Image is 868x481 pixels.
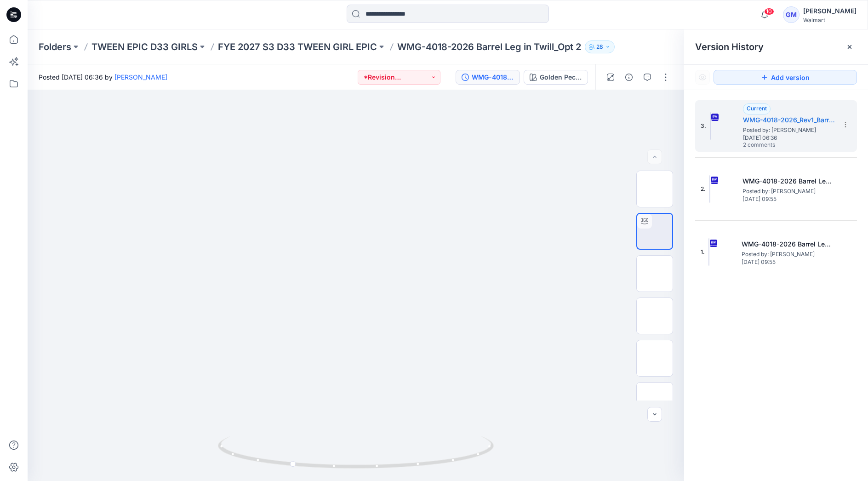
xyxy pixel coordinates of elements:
[540,72,582,82] div: Golden Pecan
[695,41,764,52] span: Version History
[596,42,603,52] p: 28
[803,6,857,17] div: [PERSON_NAME]
[695,70,710,85] button: Show Hidden Versions
[39,40,71,53] a: Folders
[743,115,835,126] h5: WMG-4018-2026_Rev1_Barrel Leg in Twill_Opt 2
[783,6,799,23] div: GM
[701,248,705,256] span: 1.
[714,70,857,85] button: Add version
[743,126,835,135] span: Posted by: Gayan Mahawithanalage
[701,122,706,130] span: 3.
[710,112,711,140] img: WMG-4018-2026_Rev1_Barrel Leg in Twill_Opt 2
[742,239,834,250] h5: WMG-4018-2026 Barrel Leg in Twill_Opt 2_Soft Silver
[742,259,834,265] span: [DATE] 09:55
[397,40,581,53] p: WMG-4018-2026 Barrel Leg in Twill_Opt 2
[764,8,774,15] span: 10
[747,105,767,112] span: Current
[742,250,834,259] span: Posted by: Gayan Mahawithanalage
[709,175,710,203] img: WMG-4018-2026 Barrel Leg in Twill_Opt 2_Full Colorway
[91,40,198,53] a: TWEEN EPIC D33 GIRLS
[743,135,835,141] span: [DATE] 06:36
[524,70,588,85] button: Golden Pecan
[742,196,834,202] span: [DATE] 09:55
[803,17,857,23] div: Walmart
[708,238,709,266] img: WMG-4018-2026 Barrel Leg in Twill_Opt 2_Soft Silver
[39,72,167,82] span: Posted [DATE] 06:36 by
[701,185,706,193] span: 2.
[742,176,834,187] h5: WMG-4018-2026 Barrel Leg in Twill_Opt 2_Full Colorway
[472,72,514,82] div: WMG-4018-2026_Rev1_Barrel Leg in Twill_Opt 2
[622,70,636,85] button: Details
[742,187,834,196] span: Posted by: Gayan Mahawithanalage
[846,43,853,51] button: Close
[456,70,520,85] button: WMG-4018-2026_Rev1_Barrel Leg in Twill_Opt 2
[218,40,377,53] a: FYE 2027 S3 D33 TWEEN GIRL EPIC
[743,142,807,149] span: 2 comments
[114,73,167,81] a: [PERSON_NAME]
[585,40,615,53] button: 28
